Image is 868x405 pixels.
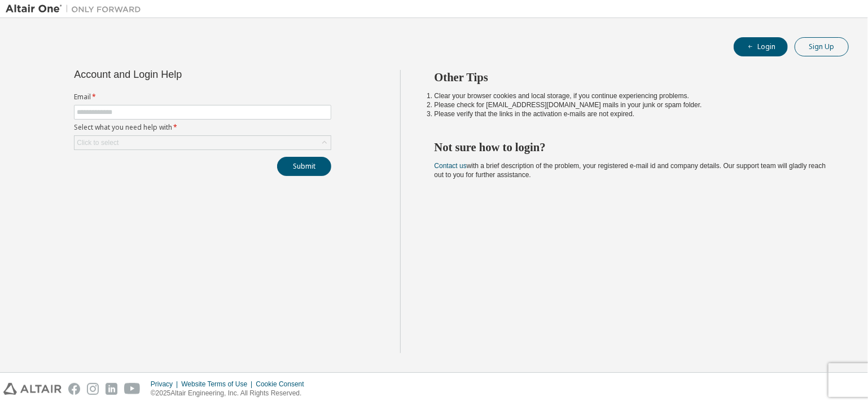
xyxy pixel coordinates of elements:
[74,70,280,79] div: Account and Login Help
[256,380,310,389] div: Cookie Consent
[435,162,826,179] span: with a brief description of the problem, your registered e-mail id and company details. Our suppo...
[74,136,331,149] div: Click to select
[74,93,331,102] label: Email
[734,37,788,56] button: Login
[68,383,80,395] img: facebook.svg
[435,162,467,170] a: Contact us
[106,383,117,395] img: linkedin.svg
[435,109,829,118] li: Please verify that the links in the activation e-mails are not expired.
[151,380,181,389] div: Privacy
[3,383,62,395] img: altair_logo.svg
[74,123,331,132] label: Select what you need help with
[435,91,829,100] li: Clear your browser cookies and local storage, if you continue experiencing problems.
[77,138,119,147] div: Click to select
[277,157,331,176] button: Submit
[181,380,256,389] div: Website Terms of Use
[87,383,99,395] img: instagram.svg
[6,3,147,15] img: Altair One
[435,100,829,109] li: Please check for [EMAIL_ADDRESS][DOMAIN_NAME] mails in your junk or spam folder.
[435,140,829,155] h2: Not sure how to login?
[795,37,849,56] button: Sign Up
[124,383,141,395] img: youtube.svg
[151,389,311,398] p: © 2025 Altair Engineering, Inc. All Rights Reserved.
[435,70,829,85] h2: Other Tips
